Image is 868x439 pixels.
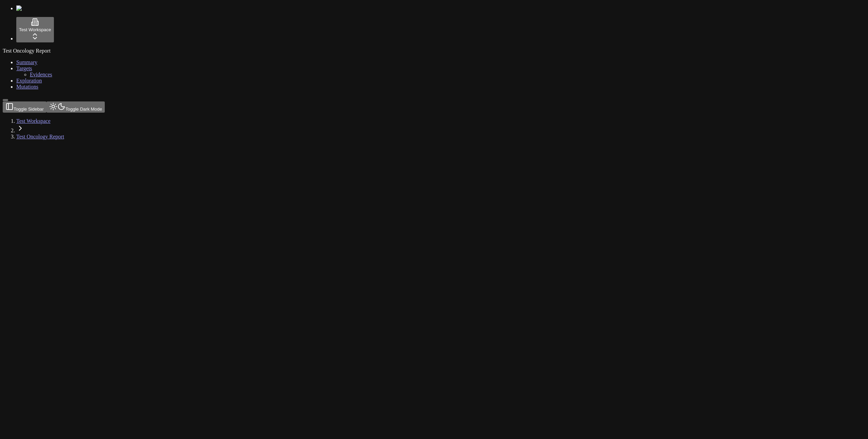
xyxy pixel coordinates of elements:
[16,134,64,139] a: Test Oncology Report
[65,107,102,112] span: Toggle Dark Mode
[16,5,42,12] img: Numenos
[3,101,46,113] button: Toggle Sidebar
[3,99,8,101] button: Toggle Sidebar
[16,84,38,90] a: Mutations
[19,27,51,32] span: Test Workspace
[16,118,51,124] a: Test Workspace
[14,107,44,112] span: Toggle Sidebar
[3,118,800,140] nav: breadcrumb
[46,101,105,113] button: Toggle Dark Mode
[3,48,865,54] div: Test Oncology Report
[16,17,54,42] button: Test Workspace
[16,65,32,71] a: Targets
[16,59,37,65] a: Summary
[16,78,42,83] a: Exploration
[30,72,52,77] a: Evidences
